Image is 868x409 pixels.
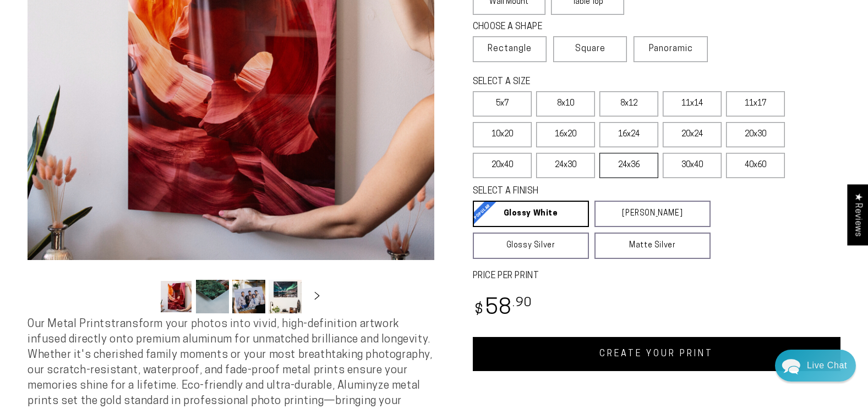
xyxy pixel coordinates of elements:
[663,122,722,147] label: 20x24
[726,91,785,117] label: 11x17
[473,337,841,371] a: CREATE YOUR PRINT
[594,233,711,259] a: Matte Silver
[473,153,532,178] label: 20x40
[488,42,532,56] span: Rectangle
[196,280,229,313] button: Load image 2 in gallery view
[474,303,484,318] span: $
[847,184,868,245] div: Click to open Judge.me floating reviews tab
[775,350,856,382] div: Chat widget toggle
[726,153,785,178] label: 40x60
[599,91,658,117] label: 8x12
[575,42,605,56] span: Square
[473,298,533,319] bdi: 58
[599,153,658,178] label: 24x36
[663,91,722,117] label: 11x14
[473,122,532,147] label: 10x20
[473,21,616,34] legend: CHOOSE A SHAPE
[473,185,684,198] legend: SELECT A FINISH
[807,350,847,382] div: Contact Us Directly
[132,285,156,309] button: Slide left
[269,280,302,313] button: Load image 4 in gallery view
[473,233,589,259] a: Glossy Silver
[473,91,532,117] label: 5x7
[599,122,658,147] label: 16x24
[305,285,329,309] button: Slide right
[726,122,785,147] label: 20x30
[649,45,693,53] span: Panoramic
[536,91,595,117] label: 8x10
[594,201,711,227] a: [PERSON_NAME]
[232,280,265,313] button: Load image 3 in gallery view
[536,153,595,178] label: 24x30
[160,280,193,313] button: Load image 1 in gallery view
[536,122,595,147] label: 16x20
[473,76,689,89] legend: SELECT A SIZE
[473,270,841,283] label: PRICE PER PRINT
[512,297,532,309] sup: .90
[473,201,589,227] a: Glossy White
[663,153,722,178] label: 30x40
